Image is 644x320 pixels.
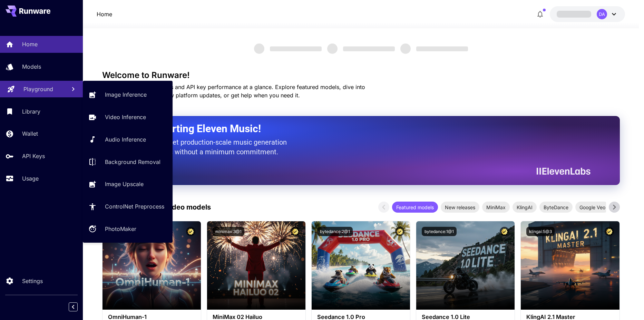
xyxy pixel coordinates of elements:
a: Video Inference [83,109,173,126]
p: Wallet [22,129,38,138]
nav: breadcrumb [97,10,112,18]
button: bytedance:2@1 [317,227,353,236]
button: klingai:5@3 [526,227,555,236]
a: Background Removal [83,153,173,170]
button: Certified Model – Vetted for best performance and includes a commercial license. [395,227,404,236]
img: alt [207,221,305,310]
img: alt [103,221,201,310]
p: Models [22,62,41,71]
a: ControlNet Preprocess [83,198,173,215]
p: Home [22,40,38,48]
p: API Keys [22,152,45,160]
img: alt [521,221,619,310]
div: Collapse sidebar [74,301,83,313]
span: Google Veo [575,204,609,211]
button: Collapse sidebar [69,302,78,311]
a: Image Upscale [83,176,173,193]
p: Usage [22,174,39,183]
p: Background Removal [105,158,160,166]
button: Certified Model – Vetted for best performance and includes a commercial license. [500,227,509,236]
p: Video Inference [105,113,146,121]
img: alt [312,221,410,310]
p: The only way to get production-scale music generation from Eleven Labs without a minimum commitment. [119,137,292,157]
p: Library [22,107,40,116]
img: alt [416,221,515,310]
h2: Now Supporting Eleven Music! [119,122,585,135]
p: Home [97,10,112,18]
a: Image Inference [83,86,173,103]
p: PhotoMaker [105,225,136,233]
button: minimax:3@1 [213,227,244,236]
p: Playground [23,85,53,93]
button: bytedance:1@1 [422,227,457,236]
span: MiniMax [482,204,510,211]
p: Image Inference [105,90,147,99]
button: Certified Model – Vetted for best performance and includes a commercial license. [186,227,195,236]
span: New releases [441,204,479,211]
p: Audio Inference [105,135,146,144]
p: ControlNet Preprocess [105,202,164,211]
span: KlingAI [513,204,537,211]
a: PhotoMaker [83,221,173,237]
button: Certified Model – Vetted for best performance and includes a commercial license. [291,227,300,236]
p: Settings [22,277,43,285]
p: Image Upscale [105,180,144,188]
div: DA [597,9,607,19]
span: Featured models [392,204,438,211]
h3: Welcome to Runware! [102,70,620,80]
span: Check out your usage stats and API key performance at a glance. Explore featured models, dive int... [102,84,365,99]
a: Audio Inference [83,131,173,148]
button: Certified Model – Vetted for best performance and includes a commercial license. [605,227,614,236]
span: ByteDance [539,204,573,211]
